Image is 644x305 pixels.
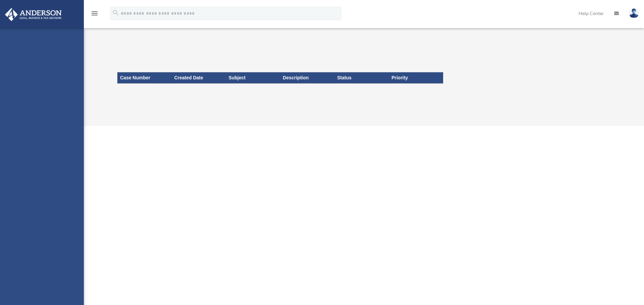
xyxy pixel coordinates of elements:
i: search [112,9,119,16]
th: Case Number [117,72,172,84]
th: Priority [389,72,443,84]
th: Status [334,72,389,84]
a: menu [91,12,99,17]
img: User Pic [629,8,639,18]
img: Anderson Advisors Platinum Portal [3,8,64,21]
th: Subject [226,72,280,84]
i: menu [91,9,99,17]
th: Description [280,72,334,84]
th: Created Date [171,72,226,84]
